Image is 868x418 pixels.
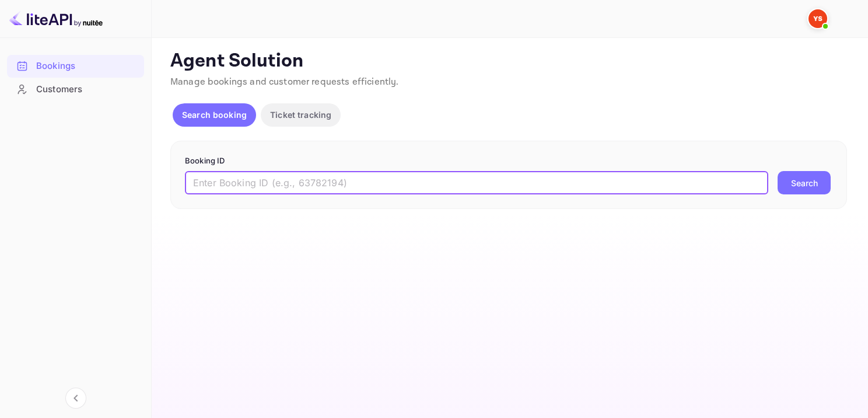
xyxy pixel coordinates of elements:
[808,9,827,28] img: Yandex Support
[170,76,399,88] span: Manage bookings and customer requests efficiently.
[7,78,144,101] div: Customers
[270,109,331,121] p: Ticket tracking
[7,55,144,76] a: Bookings
[185,155,832,167] p: Booking ID
[36,83,138,96] div: Customers
[778,171,831,194] button: Search
[9,9,103,28] img: LiteAPI logo
[185,171,768,194] input: Enter Booking ID (e.g., 63782194)
[7,55,144,78] div: Bookings
[170,50,847,73] p: Agent Solution
[65,388,86,409] button: Collapse navigation
[7,78,144,100] a: Customers
[36,60,138,73] div: Bookings
[182,109,247,121] p: Search booking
